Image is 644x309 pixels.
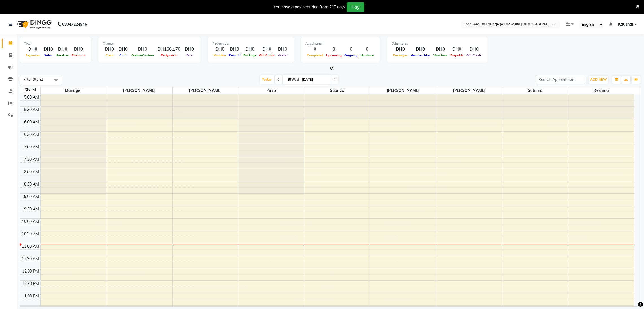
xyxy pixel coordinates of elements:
[23,94,40,100] div: 5:00 AM
[238,87,304,94] span: Priya
[104,53,115,57] span: Cash
[409,53,432,57] span: Memberships
[392,41,483,46] div: Other sales
[305,53,325,57] span: Completed
[23,293,40,299] div: 1:00 PM
[590,77,607,82] span: ADD NEW
[305,46,325,53] div: 0
[23,107,40,113] div: 5:30 AM
[258,46,276,53] div: DH0
[55,46,70,53] div: DH0
[568,87,634,94] span: Reshma
[370,87,436,94] span: [PERSON_NAME]
[359,53,376,57] span: No show
[130,46,155,53] div: DH0
[536,75,585,84] input: Search Appointment
[212,53,228,57] span: Voucher
[325,53,343,57] span: Upcoming
[70,46,87,53] div: DH0
[116,46,130,53] div: DH0
[347,2,364,12] button: Pay
[55,53,70,57] span: Services
[14,16,53,32] img: logo
[155,46,183,53] div: DH166,170
[359,46,376,53] div: 0
[325,46,343,53] div: 0
[449,53,465,57] span: Prepaids
[432,53,449,57] span: Vouchers
[160,53,178,57] span: Petty cash
[183,46,196,53] div: DH0
[21,243,40,249] div: 11:00 AM
[185,53,194,57] span: Due
[23,132,40,138] div: 6:30 AM
[449,46,465,53] div: DH0
[23,144,40,150] div: 7:00 AM
[343,53,359,57] span: Ongoing
[392,46,409,53] div: DH0
[23,119,40,125] div: 6:00 AM
[103,41,196,46] div: Finance
[305,41,376,46] div: Appointment
[21,281,40,287] div: 12:30 PM
[276,46,289,53] div: DH0
[23,206,40,212] div: 9:30 AM
[618,21,633,27] span: Kaushal
[130,53,155,57] span: Online/Custom
[23,194,40,200] div: 9:00 AM
[21,256,40,262] div: 11:30 AM
[343,46,359,53] div: 0
[42,46,55,53] div: DH0
[118,53,128,57] span: Card
[20,87,40,93] div: Stylist
[24,46,42,53] div: DH0
[274,4,346,10] div: You have a payment due from 217 days
[106,87,172,94] span: [PERSON_NAME]
[43,53,54,57] span: Sales
[436,87,502,94] span: [PERSON_NAME]
[24,53,42,57] span: Expenses
[103,46,116,53] div: DH0
[242,53,258,57] span: Package
[589,76,608,84] button: ADD NEW
[70,53,87,57] span: Products
[409,46,432,53] div: DH0
[212,46,228,53] div: DH0
[392,53,409,57] span: Packages
[287,77,300,82] span: Wed
[173,87,238,94] span: [PERSON_NAME]
[304,87,370,94] span: Supriya
[23,156,40,162] div: 7:30 AM
[62,16,87,32] b: 08047224946
[242,46,258,53] div: DH0
[41,87,106,94] span: Manager
[228,46,242,53] div: DH0
[260,75,274,84] span: Today
[21,219,40,225] div: 10:00 AM
[258,53,276,57] span: Gift Cards
[276,53,289,57] span: Wallet
[24,41,87,46] div: Total
[432,46,449,53] div: DH0
[21,231,40,237] div: 10:30 AM
[465,46,483,53] div: DH0
[212,41,289,46] div: Redemption
[502,87,568,94] span: Sabirna
[21,268,40,274] div: 12:00 PM
[23,169,40,175] div: 8:00 AM
[23,77,43,82] span: Filter Stylist
[300,75,329,84] input: 2025-09-03
[228,53,242,57] span: Prepaid
[465,53,483,57] span: Gift Cards
[23,181,40,187] div: 8:30 AM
